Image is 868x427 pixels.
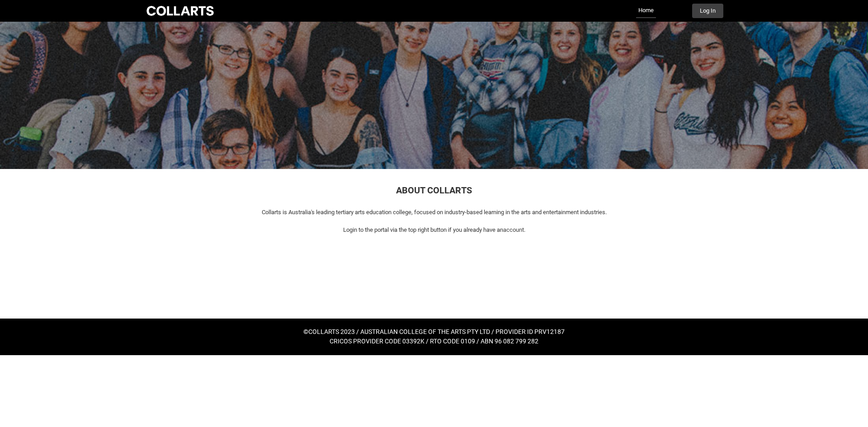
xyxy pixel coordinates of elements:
[396,185,472,196] span: ABOUT COLLARTS
[636,4,656,18] a: Home
[503,226,525,233] span: account.
[150,225,718,235] p: Login to the portal via the top right button if you already have an
[150,208,718,217] p: Collarts is Australia's leading tertiary arts education college, focused on industry-based learni...
[692,4,723,18] button: Log In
